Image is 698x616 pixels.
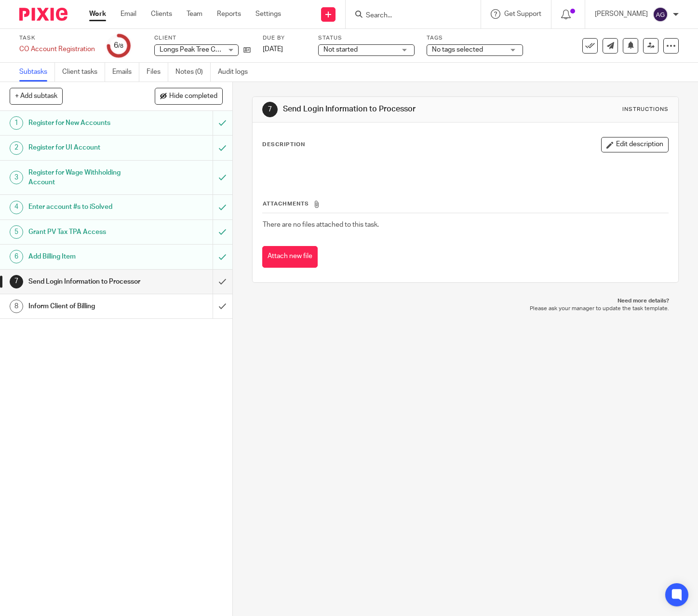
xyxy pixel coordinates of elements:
[28,274,145,289] h1: Send Login Information to Processor
[10,116,23,130] div: 1
[114,40,123,51] div: 6
[28,165,145,190] h1: Register for Wage Withholding Account
[323,46,358,53] span: Not started
[263,221,379,228] span: There are no files attached to this task.
[154,34,251,42] label: Client
[653,7,668,22] img: svg%3E
[175,63,211,82] a: Notes (0)
[601,137,669,152] button: Edit description
[263,201,309,206] span: Attachments
[218,63,255,82] a: Audit logs
[10,201,23,214] div: 4
[365,12,452,20] input: Search
[151,9,172,19] a: Clients
[28,249,145,264] h1: Add Billing Item
[262,246,318,268] button: Attach new file
[118,43,123,49] small: /8
[28,116,145,130] h1: Register for New Accounts
[19,44,95,54] div: CO Account Registration
[262,141,305,149] p: Description
[28,200,145,214] h1: Enter account #s to iSolved
[622,106,669,113] div: Instructions
[10,300,23,313] div: 8
[262,102,278,117] div: 7
[89,9,106,19] a: Work
[169,93,217,100] span: Hide completed
[262,305,669,313] p: Please ask your manager to update the task template.
[283,104,486,114] h1: Send Login Information to Processor
[121,9,136,19] a: Email
[432,46,483,53] span: No tags selected
[10,225,23,239] div: 5
[147,63,168,82] a: Files
[263,34,306,42] label: Due by
[160,46,225,53] span: Longs Peak Tree Care
[10,141,23,155] div: 2
[112,63,139,82] a: Emails
[263,46,283,53] span: [DATE]
[19,8,67,21] img: Pixie
[595,9,648,19] p: [PERSON_NAME]
[19,34,95,42] label: Task
[10,88,63,104] button: + Add subtask
[318,34,415,42] label: Status
[10,250,23,263] div: 6
[427,34,523,42] label: Tags
[187,9,202,19] a: Team
[28,225,145,239] h1: Grant PV Tax TPA Access
[262,297,669,305] p: Need more details?
[28,140,145,155] h1: Register for UI Account
[19,63,55,82] a: Subtasks
[28,299,145,314] h1: Inform Client of Billing
[155,88,223,104] button: Hide completed
[217,9,241,19] a: Reports
[504,11,541,17] span: Get Support
[62,63,105,82] a: Client tasks
[10,171,23,184] div: 3
[10,275,23,288] div: 7
[255,9,281,19] a: Settings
